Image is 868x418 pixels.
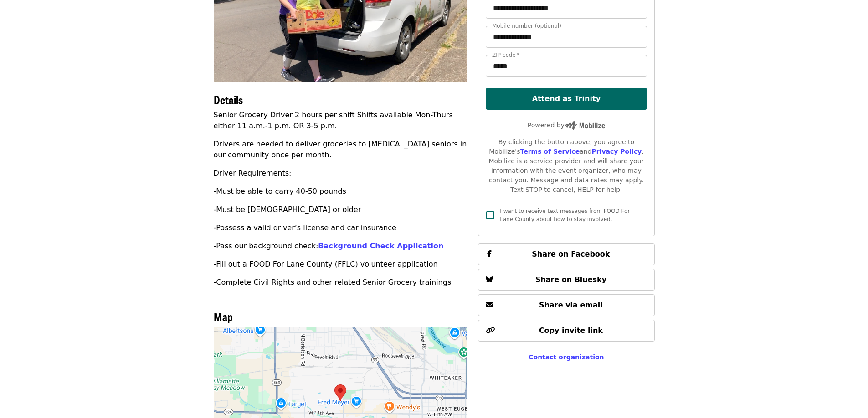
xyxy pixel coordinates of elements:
a: Terms of Service [520,148,580,155]
p: Drivers are needed to deliver groceries to [MEDICAL_DATA] seniors in our community once per month. [214,139,467,161]
p: -Possess a valid driver’s license and car insurance [214,222,467,233]
p: Senior Grocery Driver 2 hours per shift Shifts available Mon-Thurs either 11 a.m.-1 p.m. OR 3-5 p.m. [214,110,467,131]
span: Powered by [528,121,605,129]
label: Mobile number (optional) [492,23,561,29]
a: Background Check Application [318,242,443,250]
img: Powered by Mobilize [565,121,605,130]
span: Share on Bluesky [535,275,607,284]
button: Share on Bluesky [478,269,654,291]
button: Copy invite link [478,320,654,342]
label: ZIP code [492,52,519,58]
div: By clicking the button above, you agree to Mobilize's and . Mobilize is a service provider and wi... [486,137,647,195]
button: Attend as Trinity [486,88,647,110]
p: -Must be [DEMOGRAPHIC_DATA] or older [214,204,467,215]
p: -Pass our background check: [214,241,467,252]
p: -Complete Civil Rights and other related Senior Grocery trainings [214,277,467,288]
button: Share on Facebook [478,243,654,265]
span: Details [214,91,243,107]
span: I want to receive text messages from FOOD For Lane County about how to stay involved. [500,208,630,222]
span: Map [214,308,233,324]
input: Mobile number (optional) [486,26,647,48]
span: Share on Facebook [532,250,610,258]
p: -Must be able to carry 40-50 pounds [214,186,467,197]
button: Share via email [478,294,654,316]
span: Share via email [539,301,603,309]
p: -Fill out a FOOD For Lane County (FFLC) volunteer application [214,259,467,270]
span: Copy invite link [539,326,603,335]
a: Privacy Policy [591,148,642,155]
p: Driver Requirements: [214,168,467,179]
input: ZIP code [486,55,647,77]
a: Contact organization [529,353,604,361]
